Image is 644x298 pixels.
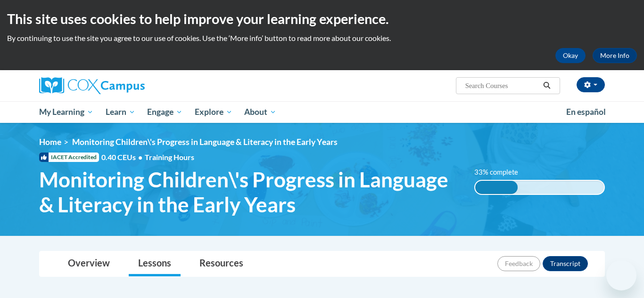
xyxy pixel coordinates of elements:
span: 0.40 CEUs [101,152,145,162]
iframe: Button to launch messaging window [606,260,636,290]
input: Search Courses [464,80,540,91]
span: En español [566,107,606,117]
h2: This site uses cookies to help improve your learning experience. [7,9,637,28]
div: Main menu [25,101,619,123]
button: Feedback [497,256,540,271]
span: About [244,106,276,118]
a: Overview [58,251,119,276]
div: 33% complete [475,181,518,194]
span: • [138,153,142,161]
a: More Info [593,48,637,63]
img: Cox Campus [39,77,145,94]
a: Explore [189,101,239,123]
span: My Learning [39,106,93,118]
a: Resources [190,251,253,276]
a: Lessons [129,251,181,276]
a: En español [560,102,612,122]
span: Learn [106,106,135,118]
button: Okay [555,48,586,63]
button: Account Settings [577,77,605,92]
a: Learn [99,101,141,123]
span: Monitoring Children\'s Progress in Language & Literacy in the Early Years [39,167,460,217]
span: IACET Accredited [39,153,99,162]
button: Search [540,80,554,91]
a: My Learning [33,101,99,123]
span: Training Hours [145,153,194,161]
button: Transcript [543,256,588,271]
label: 33% complete [474,167,528,177]
a: About [239,101,283,123]
a: Engage [141,101,189,123]
a: Home [39,137,61,147]
span: Explore [195,106,232,118]
span: Monitoring Children\'s Progress in Language & Literacy in the Early Years [72,137,338,147]
a: Cox Campus [39,77,218,94]
p: By continuing to use the site you agree to our use of cookies. Use the ‘More info’ button to read... [7,33,637,43]
span: Engage [147,106,182,118]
